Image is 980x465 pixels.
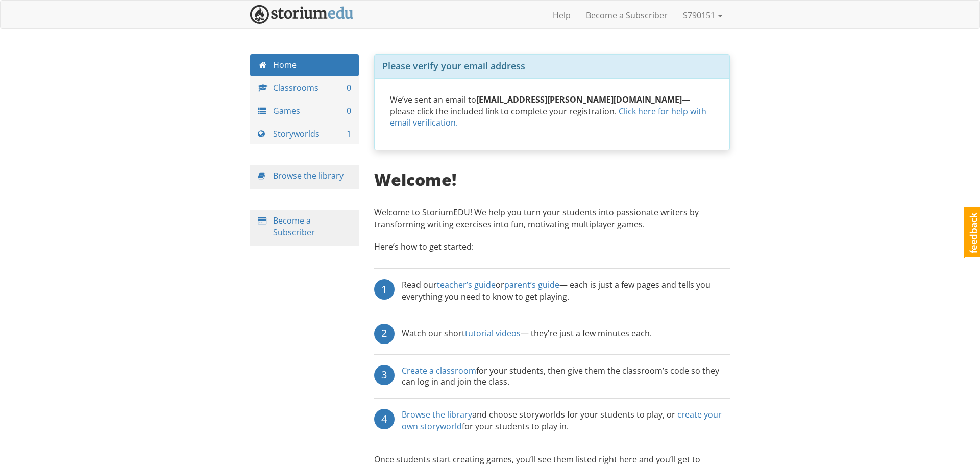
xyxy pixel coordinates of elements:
a: Games 0 [250,100,359,122]
div: 3 [374,365,395,385]
div: 1 [374,279,395,300]
p: Here’s how to get started: [374,241,730,263]
p: We’ve sent an email to — please click the included link to complete your registration. [390,94,715,129]
a: tutorial videos [465,328,521,339]
a: Browse the library [273,170,344,181]
span: 0 [347,105,351,117]
a: teacher’s guide [437,279,496,290]
a: Home [250,54,359,76]
span: Please verify your email address [382,60,525,72]
a: Help [545,3,578,28]
a: Storyworlds 1 [250,123,359,145]
a: Create a classroom [402,365,476,376]
div: Read our or — each is just a few pages and tells you everything you need to know to get playing. [402,279,730,303]
p: Welcome to StoriumEDU! We help you turn your students into passionate writers by transforming wri... [374,207,730,235]
a: S790151 [675,3,730,28]
div: Watch our short — they’re just a few minutes each. [402,324,652,344]
div: for your students, then give them the classroom’s code so they can log in and join the class. [402,365,730,388]
a: parent’s guide [504,279,559,290]
a: Classrooms 0 [250,77,359,99]
span: 1 [347,128,351,140]
div: and choose storyworlds for your students to play, or for your students to play in. [402,409,730,432]
a: Become a Subscriber [273,215,315,238]
span: 0 [347,82,351,94]
strong: [EMAIL_ADDRESS][PERSON_NAME][DOMAIN_NAME] [476,94,682,105]
img: StoriumEDU [250,5,354,24]
a: Browse the library [402,409,472,420]
h2: Welcome! [374,170,456,188]
a: Click here for help with email verification. [390,106,706,129]
a: create your own storyworld [402,409,722,432]
div: 4 [374,409,395,429]
a: Become a Subscriber [578,3,675,28]
div: 2 [374,324,395,344]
